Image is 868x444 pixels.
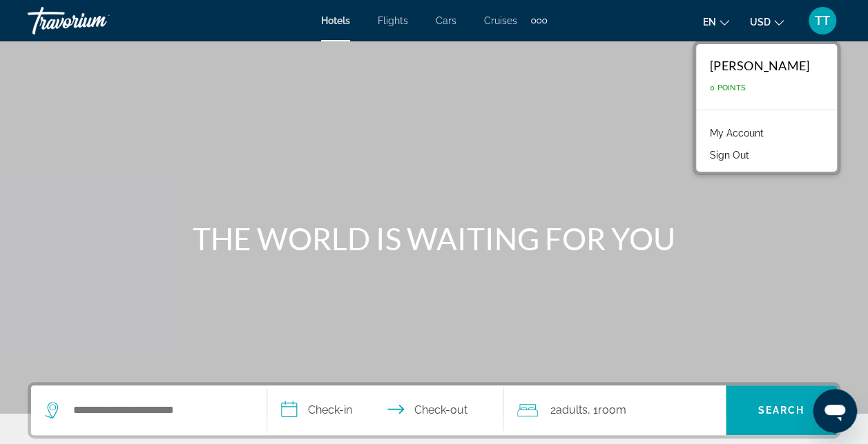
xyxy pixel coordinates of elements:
[710,83,746,92] span: 0 Points
[378,15,408,26] a: Flights
[31,385,837,435] div: Search widget
[503,385,726,435] button: Travelers: 2 adults, 0 children
[550,401,588,420] span: 2
[726,385,837,435] button: Search
[750,12,784,32] button: Change currency
[703,146,756,164] button: Sign Out
[703,17,716,28] span: en
[175,221,693,256] h1: THE WORLD IS WAITING FOR YOU
[556,403,588,416] span: Adults
[531,10,547,32] button: Extra navigation items
[484,15,517,26] a: Cruises
[598,403,626,416] span: Room
[267,385,503,435] button: Check in and out dates
[28,3,166,39] a: Travorium
[804,6,840,35] button: User Menu
[710,58,809,73] div: [PERSON_NAME]
[321,15,350,26] a: Hotels
[750,17,771,28] span: USD
[813,389,857,433] iframe: Button to launch messaging window
[703,12,729,32] button: Change language
[758,405,805,416] span: Search
[815,14,830,28] span: TT
[703,124,771,142] a: My Account
[436,15,456,26] a: Cars
[588,401,626,420] span: , 1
